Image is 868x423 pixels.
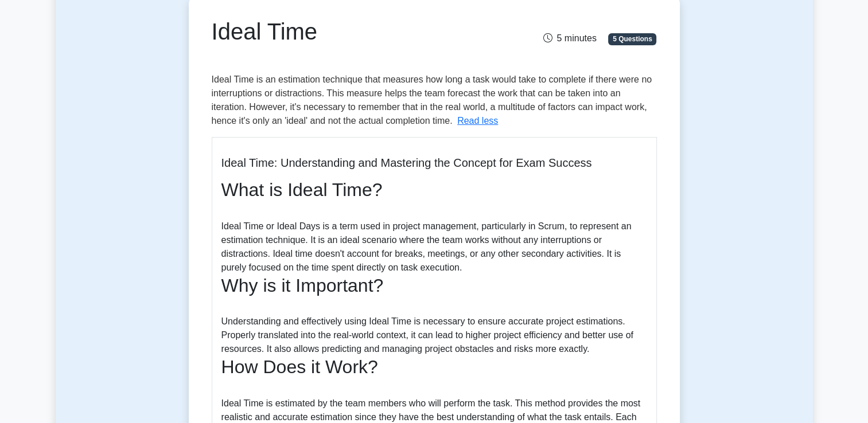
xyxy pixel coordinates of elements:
[212,75,652,126] span: Ideal Time is an estimation technique that measures how long a task would take to complete if the...
[221,356,647,378] h2: How Does it Work?
[221,156,647,170] h5: Ideal Time: Understanding and Mastering the Concept for Exam Success
[221,275,647,296] h2: Why is it Important?
[212,18,504,45] h1: Ideal Time
[543,33,596,43] span: 5 minutes
[457,114,498,128] button: Read less
[221,179,647,201] h2: What is Ideal Time?
[608,33,656,45] span: 5 Questions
